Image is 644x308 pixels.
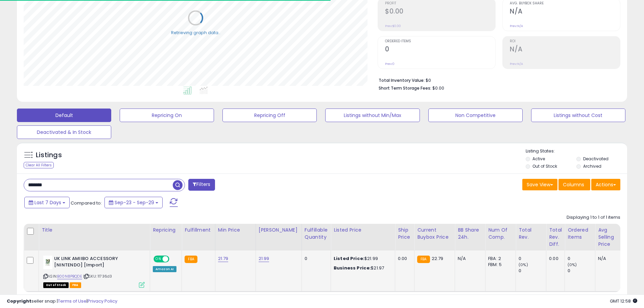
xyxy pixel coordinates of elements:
label: Out of Stock [532,163,557,169]
span: 2025-10-7 12:58 GMT [610,298,637,304]
h2: $0.00 [385,7,495,17]
div: Displaying 1 to 1 of 1 items [567,214,620,221]
div: Num of Comp. [488,227,513,241]
div: Min Price [218,227,253,234]
div: Clear All Filters [24,162,54,168]
h2: N/A [510,7,620,17]
span: Last 7 Days [34,199,61,206]
h5: Listings [36,150,62,160]
b: Business Price: [334,265,371,271]
div: Listed Price [334,227,392,234]
div: N/A [458,256,480,262]
button: Columns [558,179,590,190]
div: Total Rev. Diff. [549,227,562,248]
div: Fulfillable Quantity [305,227,328,241]
span: $0.00 [432,85,444,91]
a: B00N8PBQDE [57,274,82,279]
div: 0 [519,268,546,274]
span: Columns [563,181,584,188]
div: $21.97 [334,265,390,271]
span: Ordered Items [385,40,495,43]
b: Short Term Storage Fees: [379,85,431,91]
small: Prev: 0 [385,62,395,66]
button: Non Competitive [428,109,523,122]
h2: 0 [385,45,495,54]
small: Prev: N/A [510,62,523,66]
span: ROI [510,40,620,43]
button: Sep-23 - Sep-29 [104,197,163,208]
span: Compared to: [71,200,102,206]
div: N/A [598,256,620,262]
span: ON [154,256,163,262]
small: (0%) [519,262,528,267]
div: Current Buybox Price [417,227,452,241]
a: Terms of Use [58,298,87,304]
span: OFF [168,256,179,262]
button: Listings without Cost [531,109,625,122]
button: Filters [188,179,215,191]
li: $0 [379,76,615,84]
span: 22.79 [432,255,444,262]
a: Privacy Policy [88,298,117,304]
button: Repricing Off [222,109,317,122]
div: Retrieving graph data.. [171,29,220,35]
div: 0 [519,256,546,262]
span: FBA [70,282,81,288]
small: (0%) [568,262,577,267]
div: Amazon AI [153,266,176,272]
div: Title [42,227,147,234]
button: Save View [522,179,557,190]
label: Deactivated [583,156,609,162]
div: seller snap | | [7,298,117,305]
div: Ordered Items [568,227,592,241]
div: $21.99 [334,256,390,262]
div: 0.00 [398,256,409,262]
button: Listings without Min/Max [325,109,420,122]
span: Profit [385,2,495,5]
div: BB Share 24h. [458,227,482,241]
p: Listing States: [526,148,627,155]
div: Total Rev. [519,227,543,241]
small: FBA [417,256,430,263]
span: All listings that are currently out of stock and unavailable for purchase on Amazon [43,282,69,288]
small: Prev: N/A [510,24,523,28]
label: Active [532,156,545,162]
div: Avg Selling Price [598,227,623,248]
span: | SKU: 11736d3 [83,274,112,279]
a: 21.99 [259,255,269,262]
h2: N/A [510,45,620,54]
button: Default [17,109,111,122]
button: Deactivated & In Stock [17,125,111,139]
button: Actions [591,179,620,190]
div: 0 [568,268,595,274]
button: Repricing On [120,109,214,122]
div: [PERSON_NAME] [259,227,299,234]
img: 310DE5yVivL._SL40_.jpg [43,256,52,269]
b: Listed Price: [334,255,364,262]
strong: Copyright [7,298,31,304]
div: FBM: 5 [488,262,510,268]
small: FBA [185,256,197,263]
div: 0 [305,256,326,262]
button: Last 7 Days [24,197,70,208]
div: 0.00 [549,256,559,262]
span: Avg. Buybox Share [510,2,620,5]
span: Sep-23 - Sep-29 [115,199,154,206]
div: ASIN: [43,256,145,287]
small: Prev: $0.00 [385,24,401,28]
div: FBA: 2 [488,256,510,262]
div: 0 [568,256,595,262]
label: Archived [583,163,601,169]
div: Ship Price [398,227,411,241]
a: 21.79 [218,255,229,262]
div: Fulfillment [185,227,212,234]
div: Repricing [153,227,179,234]
b: UK LINK AMIIBO ACCESSORY [NINTENDO] [Import] [54,256,136,270]
b: Total Inventory Value: [379,77,425,83]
